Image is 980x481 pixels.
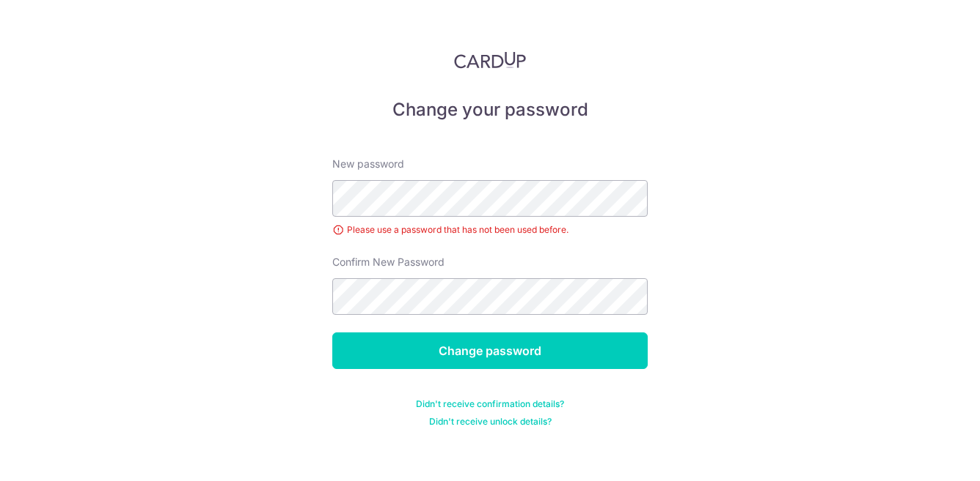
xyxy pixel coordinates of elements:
img: CardUp Logo [454,51,526,69]
a: Didn't receive confirmation details? [416,398,564,410]
a: Didn't receive unlock details? [429,416,552,428]
h5: Change your password [332,98,648,122]
label: New password [332,157,404,171]
input: Change password [332,332,648,369]
label: Confirm New Password [332,255,445,269]
div: Please use a password that has not been used before. [332,223,648,237]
